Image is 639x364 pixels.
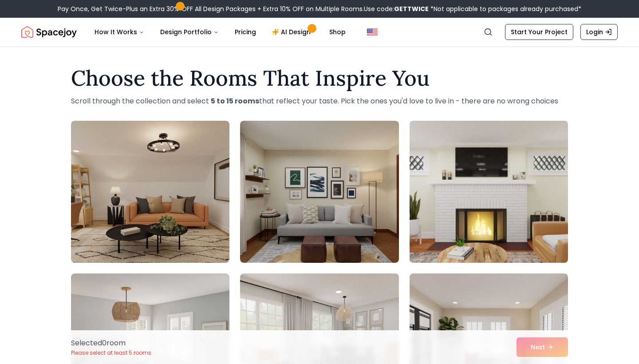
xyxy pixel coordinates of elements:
[153,23,226,41] button: Design Portfolio
[394,4,429,13] b: GETTWICE
[406,117,572,266] img: Room room-3
[58,4,581,13] div: Pay Once, Get Twice-Plus an Extra 30% OFF All Design Packages + Extra 10% OFF on Multiple Rooms.
[367,27,378,37] img: United States
[429,4,581,13] span: *Not applicable to packages already purchased*
[21,23,77,41] img: Spacejoy Logo
[87,23,151,41] button: How It Works
[211,96,259,106] strong: 5 to 15 rooms
[364,4,429,13] span: Use code:
[71,349,151,356] p: Please select at least 5 rooms
[265,23,320,41] a: AI Design
[240,121,398,263] img: Room room-2
[505,24,573,40] a: Start Your Project
[21,23,77,41] a: Spacejoy
[71,96,568,107] p: Scroll through the collection and select that reflect your taste. Pick the ones you'd love to liv...
[71,67,568,89] h1: Choose the Rooms That Inspire You
[71,338,151,348] p: Selected 0 room
[580,24,618,40] a: Login
[71,121,229,263] img: Room room-1
[322,23,353,41] a: Shop
[228,23,263,41] a: Pricing
[21,18,618,46] nav: Global
[87,23,353,41] nav: Main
